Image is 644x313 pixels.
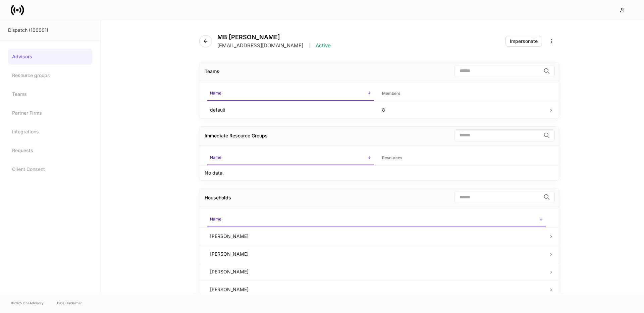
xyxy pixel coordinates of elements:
[210,216,221,222] h6: Name
[8,67,92,83] a: Resource groups
[205,194,231,201] div: Households
[205,280,548,298] td: [PERSON_NAME]
[205,132,268,139] div: Immediate Resource Groups
[205,101,377,119] td: default
[379,87,546,101] span: Members
[8,49,92,65] a: Advisors
[309,42,310,49] p: |
[8,142,92,159] a: Requests
[382,90,400,97] h6: Members
[8,86,92,102] a: Teams
[8,161,92,177] a: Client Consent
[207,212,546,227] span: Name
[377,101,549,119] td: 8
[382,154,402,161] h6: Resources
[11,300,44,306] span: © 2025 OneAdvisory
[8,105,92,121] a: Partner Firms
[217,42,303,49] p: [EMAIL_ADDRESS][DOMAIN_NAME]
[205,245,548,263] td: [PERSON_NAME]
[210,90,221,96] h6: Name
[205,263,548,280] td: [PERSON_NAME]
[57,300,82,306] a: Data Disclaimer
[510,39,538,44] div: Impersonate
[207,151,374,165] span: Name
[217,34,331,41] h4: MB [PERSON_NAME]
[210,154,221,161] h6: Name
[8,27,92,34] div: Dispatch (100001)
[205,227,548,245] td: [PERSON_NAME]
[205,68,219,75] div: Teams
[207,86,374,101] span: Name
[8,124,92,140] a: Integrations
[205,170,224,176] p: No data.
[505,36,542,47] button: Impersonate
[316,42,331,49] p: Active
[379,151,546,165] span: Resources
